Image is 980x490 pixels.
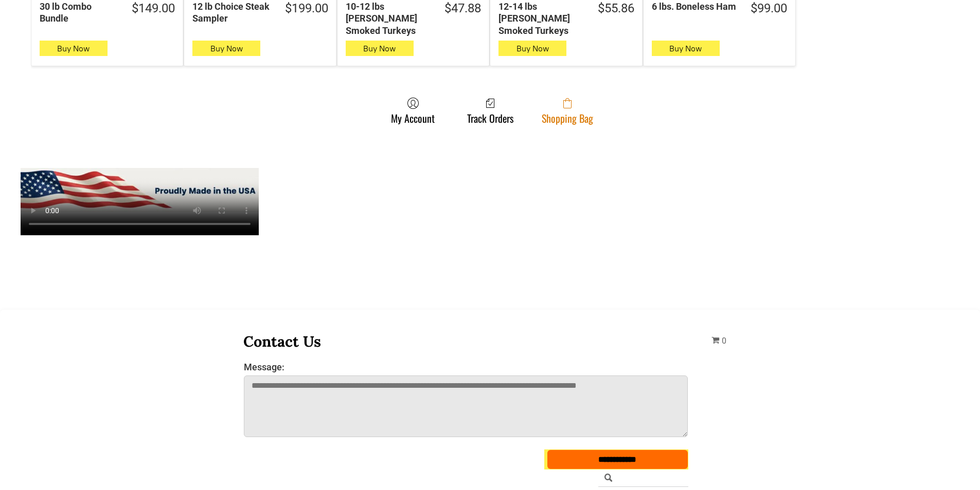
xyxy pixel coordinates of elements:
[498,1,584,36] div: 12-14 lbs [PERSON_NAME] Smoked Turkeys
[243,332,689,351] h3: Contact Us
[346,41,414,56] button: Buy Now
[722,336,726,346] span: 0
[652,1,737,12] div: 6 lbs. Boneless Ham
[386,97,440,124] a: My Account
[598,1,634,16] div: $55.86
[462,97,519,124] a: Track Orders
[192,41,260,56] button: Buy Now
[669,44,702,53] span: Buy Now
[210,44,243,53] span: Buy Now
[644,1,795,16] a: $99.006 lbs. Boneless Ham
[652,41,720,56] button: Buy Now
[537,97,598,124] a: Shopping Bag
[285,1,328,16] div: $199.00
[498,41,566,56] button: Buy Now
[192,1,271,25] div: 12 lb Choice Steak Sampler
[244,362,688,372] label: Message:
[184,1,336,25] a: $199.0012 lb Choice Steak Sampler
[751,1,787,16] div: $99.00
[337,1,489,36] a: $47.8810-12 lbs [PERSON_NAME] Smoked Turkeys
[516,44,549,53] span: Buy Now
[444,1,481,16] div: $47.88
[132,1,175,16] div: $149.00
[40,41,108,56] button: Buy Now
[40,1,118,25] div: 30 lb Combo Bundle
[31,1,183,25] a: $149.0030 lb Combo Bundle
[363,44,396,53] span: Buy Now
[490,1,642,36] a: $55.8612-14 lbs [PERSON_NAME] Smoked Turkeys
[346,1,431,36] div: 10-12 lbs [PERSON_NAME] Smoked Turkeys
[57,44,90,53] span: Buy Now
